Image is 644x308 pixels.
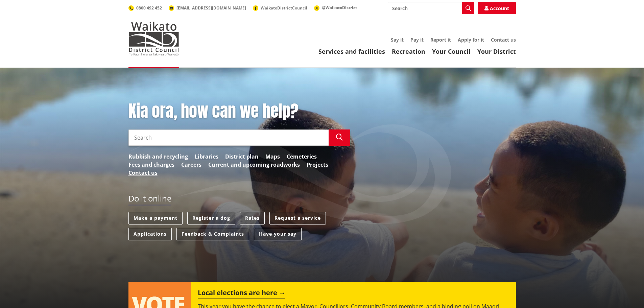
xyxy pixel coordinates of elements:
[169,5,246,11] a: [EMAIL_ADDRESS][DOMAIN_NAME]
[314,5,357,10] a: @WaikatoDistrict
[240,212,265,224] a: Rates
[478,2,516,14] a: Account
[128,129,329,146] input: Search input
[128,5,162,11] a: 0800 492 452
[128,169,158,177] a: Contact us
[458,37,484,43] a: Apply for it
[176,5,246,11] span: [EMAIL_ADDRESS][DOMAIN_NAME]
[128,212,183,224] a: Make a payment
[128,161,174,169] a: Fees and charges
[432,47,471,55] a: Your Council
[388,2,474,14] input: Search input
[322,5,357,10] span: @WaikatoDistrict
[307,161,328,169] a: Projects
[391,37,404,43] a: Say it
[265,152,280,161] a: Maps
[491,37,516,43] a: Contact us
[128,101,350,121] h1: Kia ora, how can we help?
[254,228,302,240] a: Have your say
[477,47,516,55] a: Your District
[198,289,285,299] h2: Local elections are here
[136,5,162,11] span: 0800 492 452
[392,47,425,55] a: Recreation
[225,152,259,161] a: District plan
[128,194,171,206] h2: Do it online
[269,212,326,224] a: Request a service
[128,152,188,161] a: Rubbish and recycling
[195,152,218,161] a: Libraries
[287,152,317,161] a: Cemeteries
[187,212,235,224] a: Register a dog
[128,228,172,240] a: Applications
[261,5,307,11] span: WaikatoDistrictCouncil
[318,47,385,55] a: Services and facilities
[410,37,424,43] a: Pay it
[128,22,179,55] img: Waikato District Council - Te Kaunihera aa Takiwaa o Waikato
[176,228,249,240] a: Feedback & Complaints
[253,5,307,11] a: WaikatoDistrictCouncil
[430,37,451,43] a: Report it
[181,161,201,169] a: Careers
[208,161,300,169] a: Current and upcoming roadworks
